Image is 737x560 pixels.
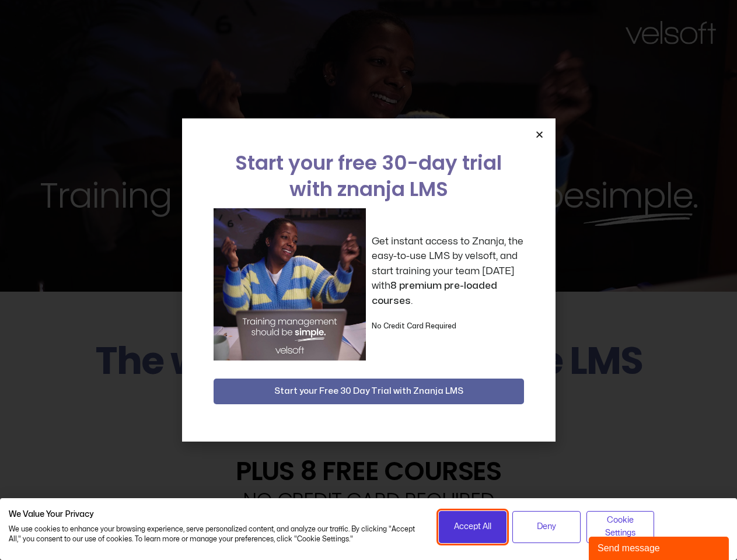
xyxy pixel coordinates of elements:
[537,520,556,533] span: Deny
[512,511,581,543] button: Deny all cookies
[372,281,497,306] strong: 8 premium pre-loaded courses
[594,514,647,540] span: Cookie Settings
[372,234,524,309] p: Get instant access to Znanja, the easy-to-use LMS by velsoft, and start training your team [DATE]...
[454,520,491,533] span: Accept All
[214,208,366,360] img: a woman sitting at her laptop dancing
[535,130,544,139] a: Close
[589,534,731,560] iframe: chat widget
[214,379,524,404] button: Start your Free 30 Day Trial with Znanja LMS
[274,384,463,398] span: Start your Free 30 Day Trial with Znanja LMS
[586,511,655,543] button: Adjust cookie preferences
[439,511,507,543] button: Accept all cookies
[372,323,456,330] strong: No Credit Card Required
[214,150,524,202] h2: Start your free 30-day trial with znanja LMS
[9,509,421,520] h2: We Value Your Privacy
[9,524,421,544] p: We use cookies to enhance your browsing experience, serve personalized content, and analyze our t...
